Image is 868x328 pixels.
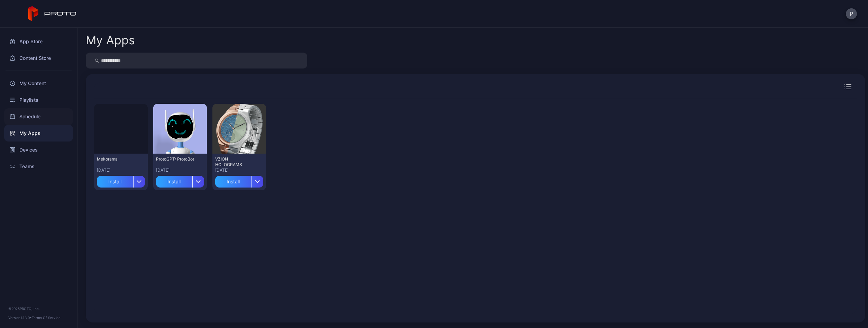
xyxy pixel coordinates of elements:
div: Install [156,176,192,188]
a: Playlists [4,92,73,108]
a: Terms Of Service [32,316,61,320]
a: Teams [4,158,73,175]
button: P [846,8,857,19]
button: Install [156,173,204,188]
div: My Apps [86,34,135,46]
a: My Apps [4,125,73,142]
div: VZION HOLOGRAMS [215,156,253,167]
div: ProtoGPT: ProtoBot [156,156,194,162]
a: My Content [4,75,73,92]
button: Install [215,173,263,188]
div: Install [215,176,252,188]
div: © 2025 PROTO, Inc. [8,306,69,311]
a: Content Store [4,50,73,66]
a: Devices [4,142,73,158]
div: [DATE] [97,167,145,173]
div: Install [97,176,133,188]
a: Schedule [4,108,73,125]
div: [DATE] [215,167,263,173]
div: Mekorama [97,156,135,162]
a: App Store [4,33,73,50]
button: Install [97,173,145,188]
div: [DATE] [156,167,204,173]
span: Version 1.13.0 • [8,316,32,320]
